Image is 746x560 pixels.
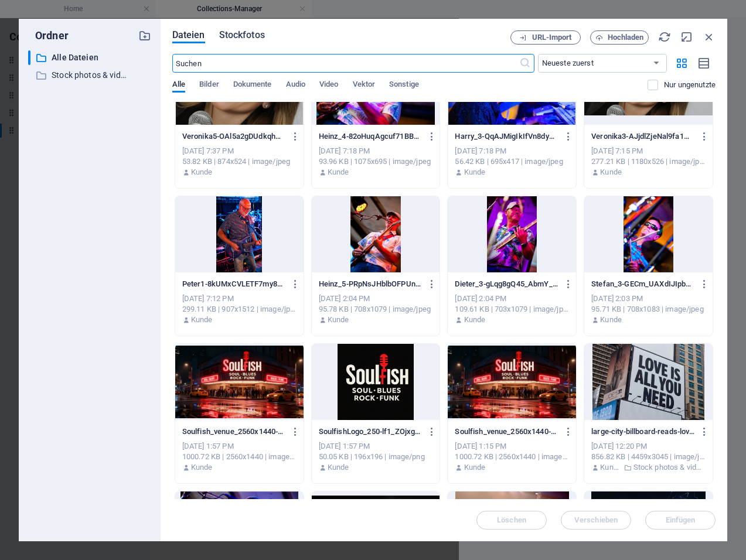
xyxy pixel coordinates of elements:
div: 95.78 KB | 708x1079 | image/jpeg [319,304,433,315]
input: Suchen [172,54,519,73]
div: [DATE] 7:12 PM [182,293,297,304]
span: Stockfotos [219,28,265,42]
div: 1000.72 KB | 2560x1440 | image/jpeg [182,452,297,462]
p: Peter1-8kUMxCVLETF7my8V7FwlJw.jpg [182,279,285,289]
span: Bilder [199,77,219,94]
div: [DATE] 2:04 PM [455,293,569,304]
p: Kunde [600,462,621,473]
div: 299.11 KB | 907x1512 | image/jpeg [182,304,297,315]
div: [DATE] 2:03 PM [591,293,706,304]
div: [DATE] 7:18 PM [319,146,433,156]
div: [DATE] 1:57 PM [319,441,433,452]
p: Kunde [328,462,349,473]
span: Hochladen [608,34,644,41]
div: Von: Kunde | Ordner: Stock photos & videos [591,462,706,473]
i: Minimieren [680,30,693,43]
p: Kunde [191,167,213,177]
p: Heinz_5-PRpNsJHblbOFPUnyjGS2Yg.jpg [319,279,422,289]
i: Neu laden [658,30,671,43]
div: 95.71 KB | 708x1083 | image/jpeg [591,304,706,315]
div: ​ [28,50,30,65]
div: 277.21 KB | 1180x526 | image/jpeg [591,156,706,167]
div: 1000.72 KB | 2560x1440 | image/jpeg [455,452,569,462]
p: Dieter_3-gLqg8gQ45_AbmY_D4LplfA.jpg [455,279,558,289]
p: Soulfish_venue_2560x1440-nU-RByjrmhzYotxU-mtsLw.jpg [182,426,285,437]
div: [DATE] 2:04 PM [319,293,433,304]
i: Neuen Ordner erstellen [138,29,151,42]
p: SoulfishLogo_250-lf1_ZOjxgeDW67vYTU1_Ig-MW9qu1hq2uzT756VmQ4cVg.png [319,426,422,437]
div: 109.61 KB | 703x1079 | image/jpeg [455,304,569,315]
p: Kunde [464,167,486,177]
p: Kunde [191,462,213,473]
div: [DATE] 1:57 PM [182,441,297,452]
div: 53.82 KB | 874x524 | image/jpeg [182,156,297,167]
p: Stock photos & videos [633,462,706,473]
p: Veronika5-OAl5a2gDUdkqhZB3YZIIVA.jpg [182,131,285,142]
span: URL-Import [532,34,572,41]
div: Stock photos & videos [28,68,151,83]
span: Dateien [172,28,205,42]
div: 56.42 KB | 695x417 | image/jpeg [455,156,569,167]
p: Soulfish_venue_2560x1440-1aMv23yw4BdxKjc_-BOEXg.jpg [455,426,558,437]
span: Alle [172,77,185,94]
p: Kunde [600,167,622,177]
p: Heinz_4-82oHuqAgcuf71BBWqyoTAA.jpg [319,131,422,142]
p: Ordner [28,28,69,43]
button: Hochladen [590,30,649,45]
div: Stock photos & videos [28,68,130,83]
i: Schließen [703,30,716,43]
span: Vektor [353,77,376,94]
div: 93.96 KB | 1075x695 | image/jpeg [319,156,433,167]
button: URL-Import [510,30,581,45]
div: [DATE] 7:18 PM [455,146,569,156]
p: Kunde [464,462,486,473]
p: Veronika3-AJjdlZjeNal9fa1MYjOOEg.jpg [591,131,694,142]
div: 856.82 KB | 4459x3045 | image/jpeg [591,452,706,462]
p: Kunde [328,167,349,177]
p: Zeigt nur Dateien an, die nicht auf der Website verwendet werden. Dateien, die während dieser Sit... [664,80,716,90]
p: Stock photos & videos [52,69,130,82]
p: Harry_3-QqAJMigIkIfVn8dyeUcBTw.jpg [455,131,558,142]
p: Kunde [191,315,213,325]
div: [DATE] 7:15 PM [591,146,706,156]
p: large-city-billboard-reads-love-is-all-you-need-in-new-york-city-street--H1kK_5VsYvRrWClS1T7uw.jpeg [591,426,694,437]
p: Kunde [600,315,622,325]
span: Audio [286,77,305,94]
span: Sonstige [389,77,419,94]
p: Kunde [328,315,349,325]
div: [DATE] 7:37 PM [182,146,297,156]
div: [DATE] 1:15 PM [455,441,569,452]
p: Alle Dateien [52,51,130,64]
span: Video [319,77,338,94]
p: Stefan_3-GECm_UAXdIJIpbuB5-x5yA.jpg [591,279,694,289]
div: [DATE] 12:20 PM [591,441,706,452]
div: 50.05 KB | 196x196 | image/png [319,452,433,462]
span: Dokumente [233,77,272,94]
p: Kunde [464,315,486,325]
